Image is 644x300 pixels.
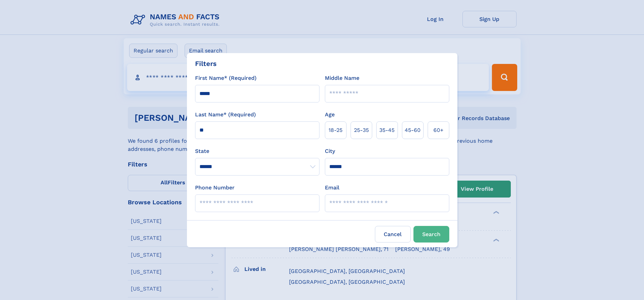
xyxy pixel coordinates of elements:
[195,74,257,82] label: First Name* (Required)
[325,74,359,82] label: Middle Name
[354,126,369,134] span: 25‑35
[195,59,217,69] div: Filters
[195,184,235,192] label: Phone Number
[433,126,444,134] span: 60+
[195,111,256,119] label: Last Name* (Required)
[195,147,319,155] label: State
[379,126,395,134] span: 35‑45
[325,147,335,155] label: City
[329,126,342,134] span: 18‑25
[413,226,449,243] button: Search
[375,226,411,243] label: Cancel
[325,111,335,119] label: Age
[405,126,421,134] span: 45‑60
[325,184,339,192] label: Email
